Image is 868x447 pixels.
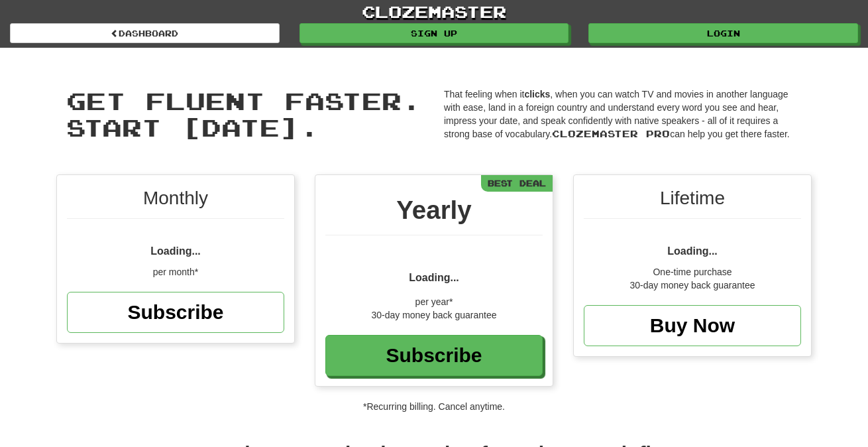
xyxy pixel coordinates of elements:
a: Buy Now [584,305,801,346]
div: 30-day money back guarantee [584,279,801,292]
div: Yearly [325,192,543,235]
p: That feeling when it , when you can watch TV and movies in another language with ease, land in a ... [444,88,802,141]
a: Login [588,23,858,43]
div: Monthly [67,185,284,219]
div: per month* [67,265,284,279]
div: Best Deal [481,175,553,192]
span: Clozemaster Pro [552,128,670,139]
div: Lifetime [584,185,801,219]
span: Loading... [150,245,201,257]
div: 30-day money back guarantee [325,308,543,322]
a: Sign up [299,23,569,43]
a: Subscribe [67,292,284,333]
span: Loading... [667,245,718,257]
div: per year* [325,295,543,308]
div: One-time purchase [584,265,801,279]
a: Subscribe [325,335,543,376]
strong: clicks [524,89,550,99]
span: Loading... [409,272,459,283]
span: Get fluent faster. Start [DATE]. [66,86,421,141]
a: Dashboard [10,23,280,43]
